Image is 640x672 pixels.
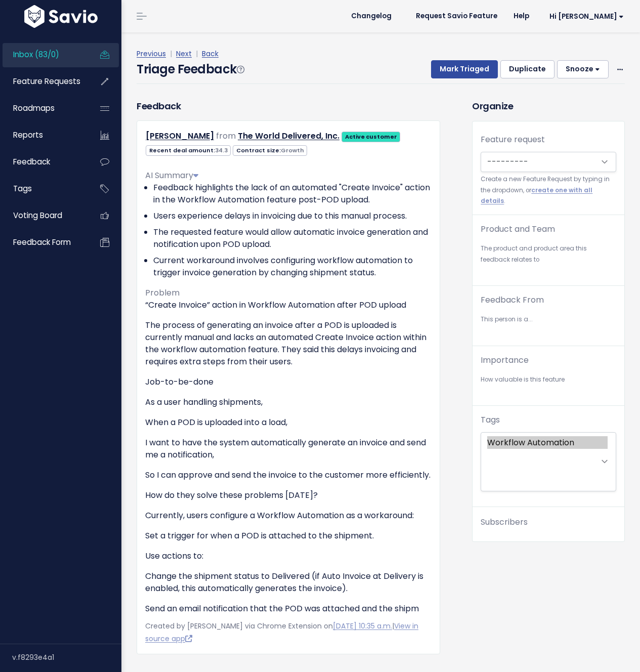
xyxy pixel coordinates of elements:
a: Request Savio Feature [408,9,505,24]
a: [DATE] 10:35 a.m. [333,621,392,631]
p: Use actions to: [145,550,432,562]
label: Importance [481,354,529,366]
li: Users experience delays in invoicing due to this manual process. [153,210,432,222]
option: Workflow Automation [487,436,608,449]
small: The product and product area this feedback relates to [481,243,616,265]
a: Inbox (83/0) [3,43,84,66]
a: create one with all details [481,186,592,205]
span: Growth [281,146,304,154]
span: from [216,130,236,142]
p: How do they solve these problems [DATE]? [145,489,432,501]
span: 34.3 [215,146,228,154]
a: The World Delivered, Inc. [238,130,339,142]
p: “Create Invoice” action in Workflow Automation after POD upload [145,299,432,311]
span: Reports [13,130,43,140]
small: This person is a... [481,314,616,325]
button: Duplicate [500,60,554,78]
a: Voting Board [3,204,84,227]
a: Feature Requests [3,70,84,93]
li: Current workaround involves configuring workflow automation to trigger invoice generation by chan... [153,255,432,279]
span: AI Summary [145,170,198,181]
span: | [194,49,200,59]
span: Inbox (83/0) [13,49,59,60]
span: | [168,49,174,59]
span: Tags [13,183,32,194]
a: Feedback form [3,231,84,254]
p: So I can approve and send the invoice to the customer more efficiently. [145,469,432,481]
h3: Feedback [137,99,181,113]
h3: Organize [472,99,625,113]
li: The requested feature would allow automatic invoice generation and notification upon POD upload. [153,226,432,250]
div: v.f8293e4a1 [12,644,121,670]
small: Create a new Feature Request by typing in the dropdown, or . [481,174,616,206]
a: Help [505,9,537,24]
span: Feature Requests [13,76,80,87]
a: Feedback [3,150,84,174]
p: When a POD is uploaded into a load, [145,416,432,429]
button: Mark Triaged [431,60,498,78]
p: Change the shipment status to Delivered (if Auto Invoice at Delivery is enabled, this automatical... [145,570,432,595]
label: Tags [481,414,500,426]
label: Feedback From [481,294,544,306]
strong: Active customer [345,133,397,141]
button: Snooze [557,60,609,78]
span: Feedback form [13,237,71,247]
a: Previous [137,49,166,59]
p: Set a trigger for when a POD is attached to the shipment. [145,530,432,542]
li: Feedback highlights the lack of an automated "Create Invoice" action in the Workflow Automation f... [153,182,432,206]
span: Created by [PERSON_NAME] via Chrome Extension on | [145,621,418,644]
p: I want to have the system automatically generate an invoice and send me a notification, [145,437,432,461]
a: Next [176,49,192,59]
span: Problem [145,287,180,299]
label: Feature request [481,134,545,146]
span: Voting Board [13,210,62,221]
a: Tags [3,177,84,200]
span: Roadmaps [13,103,55,113]
p: Send an email notification that the POD was attached and the shipm [145,603,432,615]
small: How valuable is this feature [481,374,616,385]
p: Currently, users configure a Workflow Automation as a workaround: [145,510,432,522]
a: Hi [PERSON_NAME] [537,9,632,24]
a: Reports [3,123,84,147]
span: Changelog [351,13,392,20]
span: Feedback [13,156,50,167]
span: Hi [PERSON_NAME] [549,13,624,20]
p: As a user handling shipments, [145,396,432,408]
span: Contract size: [233,145,307,156]
h4: Triage Feedback [137,60,244,78]
img: logo-white.9d6f32f41409.svg [22,5,100,28]
p: Job-to-be-done [145,376,432,388]
span: Subscribers [481,516,528,528]
a: [PERSON_NAME] [146,130,214,142]
span: Recent deal amount: [146,145,231,156]
label: Product and Team [481,223,555,235]
a: Roadmaps [3,97,84,120]
a: Back [202,49,219,59]
p: The process of generating an invoice after a POD is uploaded is currently manual and lacks an aut... [145,319,432,368]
